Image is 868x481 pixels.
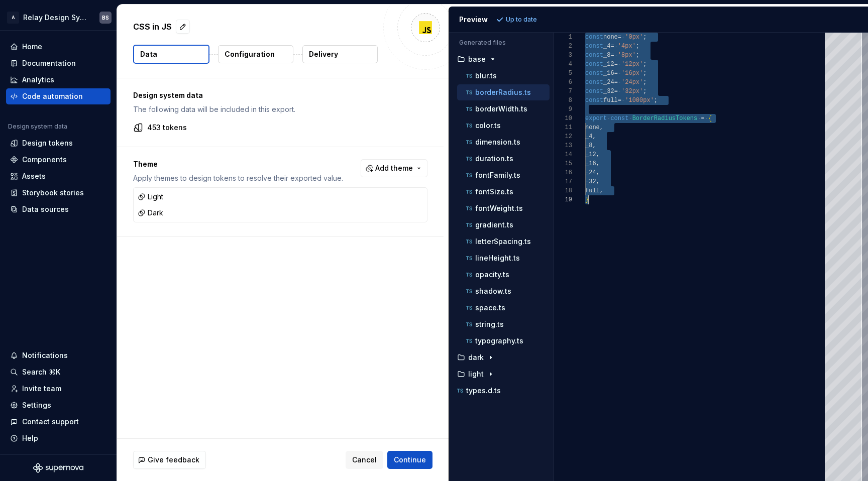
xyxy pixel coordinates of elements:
div: 13 [554,141,572,150]
button: opacity.ts [457,269,550,280]
span: , [599,124,603,131]
span: { [708,115,711,122]
span: '8px' [617,52,635,59]
button: Notifications [6,347,111,364]
div: 12 [554,132,572,141]
div: Assets [22,171,46,181]
button: blur.ts [457,70,550,81]
div: Light [138,192,163,202]
button: dark [453,352,550,363]
p: lineHeight.ts [475,254,520,262]
span: ; [643,61,646,68]
span: export [585,115,607,122]
span: const [585,43,603,50]
span: = [614,88,617,95]
a: Home [6,39,111,55]
div: 9 [554,105,572,114]
span: , [596,169,599,176]
span: none [603,34,618,41]
button: base [453,54,550,65]
p: base [468,55,486,63]
button: light [453,369,550,380]
button: string.ts [457,319,550,330]
div: 6 [554,78,572,87]
p: 453 tokens [147,123,187,133]
button: duration.ts [457,153,550,164]
button: Add theme [361,159,427,177]
span: _4 [585,133,592,140]
div: 19 [554,195,572,204]
span: full [585,187,600,194]
a: Data sources [6,201,111,217]
p: gradient.ts [475,221,513,229]
span: const [585,88,603,95]
div: Code automation [22,91,83,101]
p: blur.ts [475,72,497,80]
div: Storybook stories [22,188,84,198]
p: Up to date [506,16,537,24]
span: , [596,151,599,158]
p: types.d.ts [466,387,501,395]
div: Preview [459,15,488,25]
button: space.ts [457,302,550,313]
a: Invite team [6,381,111,397]
button: Configuration [218,45,293,63]
span: Give feedback [148,455,199,465]
div: Notifications [22,350,68,360]
p: typography.ts [475,337,523,345]
div: 11 [554,123,572,132]
span: _32 [603,88,614,95]
span: _24 [585,169,596,176]
span: _24 [603,79,614,86]
button: shadow.ts [457,286,550,297]
button: Data [133,45,209,64]
p: Design system data [133,90,427,100]
span: ; [654,97,657,104]
span: , [599,187,603,194]
p: fontSize.ts [475,188,513,196]
span: _8 [585,142,592,149]
button: lineHeight.ts [457,253,550,264]
div: 16 [554,168,572,177]
p: dimension.ts [475,138,520,146]
span: } [585,196,589,203]
button: Give feedback [133,451,206,469]
span: '32px' [621,88,643,95]
div: Components [22,155,67,165]
p: color.ts [475,122,501,130]
button: dimension.ts [457,137,550,148]
div: Documentation [22,58,76,68]
span: const [610,115,628,122]
div: 17 [554,177,572,186]
span: '1000px' [625,97,654,104]
span: _12 [603,61,614,68]
a: Components [6,152,111,168]
span: const [585,52,603,59]
div: Dark [138,208,163,218]
button: fontFamily.ts [457,170,550,181]
button: typography.ts [457,335,550,346]
a: Design tokens [6,135,111,151]
span: const [585,97,603,104]
span: '24px' [621,79,643,86]
p: Apply themes to design tokens to resolve their exported value. [133,173,343,183]
div: Contact support [22,417,79,427]
span: , [596,160,599,167]
div: 18 [554,186,572,195]
button: ARelay Design SystemBS [2,7,115,28]
a: Settings [6,397,111,413]
a: Supernova Logo [33,463,83,473]
a: Code automation [6,88,111,104]
span: ; [635,52,639,59]
span: , [592,142,596,149]
span: ; [643,88,646,95]
p: Generated files [459,39,544,47]
div: 5 [554,69,572,78]
p: letterSpacing.ts [475,237,531,246]
span: '0px' [625,34,643,41]
div: 2 [554,42,572,51]
span: '16px' [621,70,643,77]
span: const [585,34,603,41]
span: _16 [603,70,614,77]
p: shadow.ts [475,287,511,295]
